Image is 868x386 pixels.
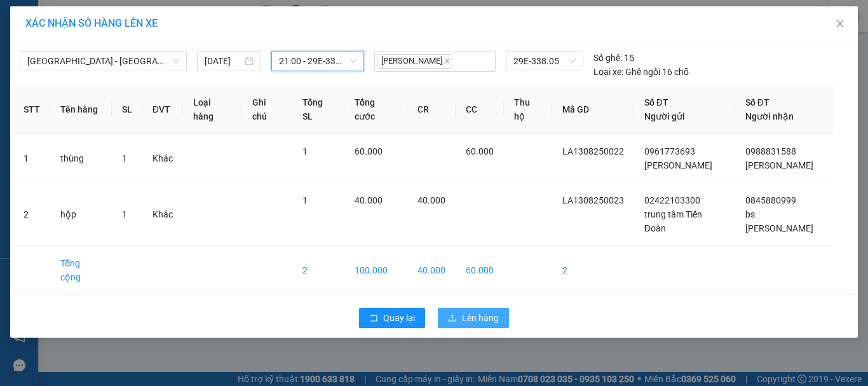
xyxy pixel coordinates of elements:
th: Ghi chú [242,85,292,134]
span: 1 [122,209,127,219]
span: 40.000 [417,195,445,205]
th: Mã GD [552,85,634,134]
span: 21:00 - 29E-338.05 [279,52,357,71]
span: 1 [122,153,127,163]
span: Số ghế: [593,51,622,65]
span: XÁC NHẬN SỐ HÀNG LÊN XE [25,17,158,29]
span: 1 [302,146,308,156]
span: 0988831588 [745,146,796,156]
td: 2 [292,246,344,295]
strong: CHUYỂN PHÁT NHANH VIP ANH HUY [79,10,174,52]
span: [PERSON_NAME] [644,160,712,170]
td: 2 [13,183,50,246]
span: bs [PERSON_NAME] [745,209,813,233]
span: 29E-338.05 [513,52,576,71]
th: ĐVT [142,85,183,134]
img: logo [6,50,71,115]
span: LA1308250023 [562,195,624,205]
div: 15 [593,51,634,65]
span: [PERSON_NAME] [377,54,452,69]
span: trung tâm Tiến Đoàn [644,209,702,233]
span: close [835,18,845,29]
th: Thu hộ [504,85,552,134]
div: Ghế ngồi 16 chỗ [593,65,689,79]
td: 40.000 [407,246,456,295]
span: rollback [369,314,378,324]
input: 13/08/2025 [205,54,241,68]
th: SL [112,85,142,134]
td: Tổng cộng [50,246,112,295]
span: Hà Nội - Hải Phòng [27,52,179,71]
span: 60.000 [466,146,494,156]
th: STT [13,85,50,134]
th: Loại hàng [183,85,243,134]
td: 100.000 [344,246,407,295]
span: Số ĐT [644,97,668,107]
button: rollbackQuay lại [359,308,425,328]
span: 1 [302,195,308,205]
span: 60.000 [355,146,383,156]
span: 40.000 [355,195,383,205]
span: Người nhận [745,111,794,121]
td: 1 [13,134,50,183]
span: Chuyển phát nhanh: [GEOGRAPHIC_DATA] - [GEOGRAPHIC_DATA] [72,55,182,100]
button: uploadLên hàng [438,308,509,328]
th: CC [456,85,504,134]
td: hộp [50,183,112,246]
span: Loại xe: [593,65,623,79]
span: 0961773693 [644,146,695,156]
span: Lên hàng [462,311,499,325]
span: Người gửi [644,111,685,121]
button: Close [822,6,858,42]
td: 2 [552,246,634,295]
span: Số ĐT [745,97,770,107]
span: LA1308250022 [562,146,624,156]
td: Khác [142,134,183,183]
td: thùng [50,134,112,183]
th: Tên hàng [50,85,112,134]
th: Tổng cước [344,85,407,134]
th: Tổng SL [292,85,344,134]
span: Quay lại [383,311,415,325]
span: close [444,58,451,64]
th: CR [407,85,456,134]
td: 60.000 [456,246,504,295]
td: Khác [142,183,183,246]
span: [PERSON_NAME] [745,160,813,170]
span: 02422103300 [644,195,700,205]
span: 0845880999 [745,195,796,205]
span: upload [448,314,457,324]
